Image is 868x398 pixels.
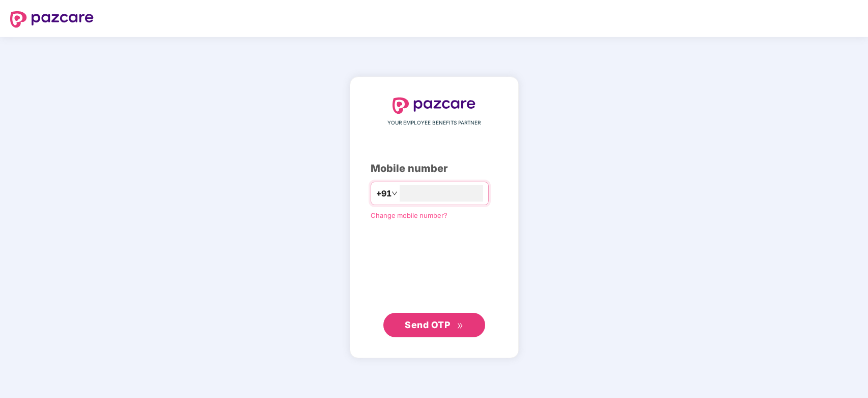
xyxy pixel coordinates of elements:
img: logo [393,97,476,114]
div: Mobile number [371,161,498,177]
button: Send OTPdouble-right [383,313,485,337]
img: logo [10,11,94,28]
span: down [391,190,398,196]
span: +91 [376,187,391,200]
span: YOUR EMPLOYEE BENEFITS PARTNER [387,119,481,127]
span: Send OTP [405,319,450,330]
span: double-right [457,322,463,329]
a: Change mobile number? [371,211,447,219]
